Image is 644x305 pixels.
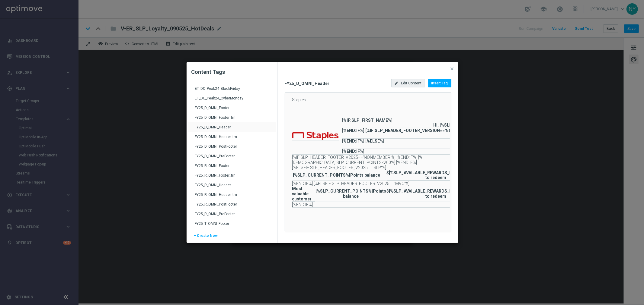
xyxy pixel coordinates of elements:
[292,132,339,140] img: Staples
[195,154,270,163] div: FY25_D_OMNI_PreFooter
[195,115,270,125] div: FY25_D_OMNI_Footer_trn
[292,186,316,202] td: Most valuable customer
[387,189,485,199] td: Ready to redeem
[292,173,381,178] td: Points balance
[188,142,276,151] div: Press SPACE to select this row.
[188,171,276,180] div: Press SPACE to select this row.
[195,96,270,105] div: ET_DC_Peak24_CyberMonday
[188,113,276,122] div: Press SPACE to select this row.
[292,102,339,118] td: ⁣ ⁣ ⁣ ⁣ ⁣ ⁣ ⁣ ⁣ ⁣ ⁣ ⁣ ⁣ ⁣ ⁣ ⁣ ⁣ ⁣ ⁣ ⁣ ⁣ ⁣ ⁣ ⁣ ⁣ ⁣ ⁣ ⁣ ⁣ ⁣ ⁣ ⁣ ⁣ ⁣ ⁣ ⁣ ⁣ ⁣ ⁣ ⁣ ⁣ ⁣ ⁣ ⁣ ⁣ ⁣ ⁣ ⁣ ⁣ ⁣...
[292,102,485,207] td: [%IF:SLP_HEADER_FOOTER_V2025=='NONMEMBER'%] [%END:IF%] [%[DEMOGRAPHIC_DATA]:SLP_CURRENT_POINTS<20...
[188,84,276,93] div: Press SPACE to select this row.
[342,118,485,154] td: [%IF:SLP_FIRST_NAME%] [%END:IF%] [%IF:SLP_HEADER_FOOTER_VERSION=='NONMEMBER'%] [%END:IF%] [%ELSE%...
[387,170,473,175] b: $[%SLP_AVAILABLE_REWARDS_DOLLARS%]
[188,132,276,142] div: Press SPACE to select this row.
[195,221,270,231] div: FY25_T_OMNI_Footer
[188,161,276,171] div: Press SPACE to select this row.
[188,151,276,161] div: Press SPACE to select this row.
[195,192,270,202] div: FY25_R_OMNI_Header_trn
[285,81,384,86] span: FY25_D_OMNI_Header
[188,93,276,103] div: Press SPACE to select this row.
[188,209,276,219] div: Press SPACE to select this row.
[316,189,386,199] td: Points balance
[195,173,270,183] div: FY25_R_OMNI_Footer_trn
[191,68,272,76] h2: Content Tags
[395,81,399,85] i: edit
[195,183,270,192] div: FY25_R_OMNI_Header
[342,123,485,128] td: Hi, [%SLP_FIRST_NAME%]
[387,170,485,181] td: Ready to redeem
[188,190,276,200] div: Press SPACE to select this row.
[431,81,448,85] span: Insert Tag
[188,103,276,113] div: Press SPACE to select this row.
[195,86,270,96] div: ET_DC_Peak24_BlackFriday
[195,212,270,221] div: FY25_R_OMNI_PreFooter
[195,105,270,115] div: FY25_D_OMNI_Footer
[194,234,218,243] span: + Create New
[188,200,276,209] div: Press SPACE to select this row.
[316,189,373,193] b: [%SLP_CURRENT_POINTS%]
[195,163,270,173] div: FY25_R_OMNI_Footer
[401,81,422,85] span: Edit Content
[188,219,276,228] div: Press SPACE to select this row.
[195,202,270,212] div: FY25_R_OMNI_PostFooter
[195,134,270,144] div: FY25_D_OMNI_Header_trn
[387,189,473,193] b: $[%SLP_AVAILABLE_REWARDS_DOLLARS%]
[293,173,350,178] b: [%SLP_CURRENT_POINTS%]
[195,144,270,154] div: FY25_D_OMNI_PostFooter
[450,66,455,71] span: close
[188,180,276,190] div: Press SPACE to select this row.
[285,93,450,232] div: Staples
